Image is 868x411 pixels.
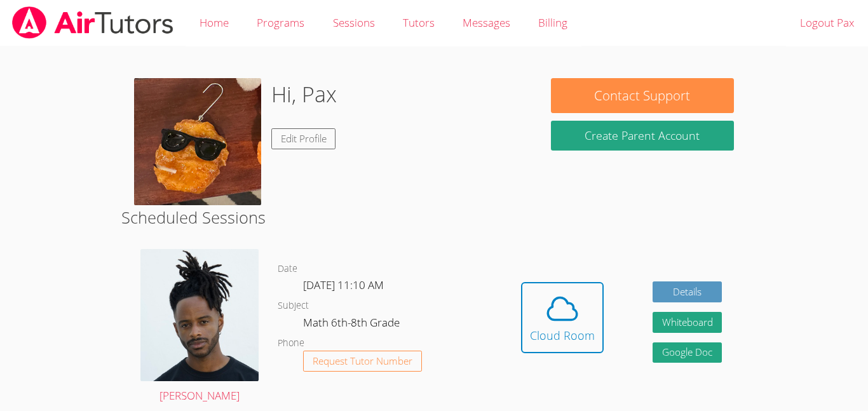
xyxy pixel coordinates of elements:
[278,298,309,314] dt: Subject
[521,282,604,353] button: Cloud Room
[303,351,422,372] button: Request Tutor Number
[121,205,747,229] h2: Scheduled Sessions
[653,312,722,333] button: Whiteboard
[278,261,297,277] dt: Date
[271,78,337,111] h1: Hi, Pax
[551,121,734,151] button: Create Parent Account
[463,15,510,30] span: Messages
[271,128,336,149] a: Edit Profile
[303,314,402,335] dd: Math 6th-8th Grade
[140,249,259,405] a: [PERSON_NAME]
[653,281,722,302] a: Details
[313,356,412,366] span: Request Tutor Number
[134,78,261,205] img: iap_640x640.6527485668_h8im2xu4.webp
[530,327,595,344] div: Cloud Room
[303,278,384,292] span: [DATE] 11:10 AM
[11,6,175,39] img: airtutors_banner-c4298cdbf04f3fff15de1276eac7730deb9818008684d7c2e4769d2f7ddbe033.png
[653,342,722,363] a: Google Doc
[278,335,304,351] dt: Phone
[551,78,734,113] button: Contact Support
[140,249,259,381] img: Portrait.jpg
